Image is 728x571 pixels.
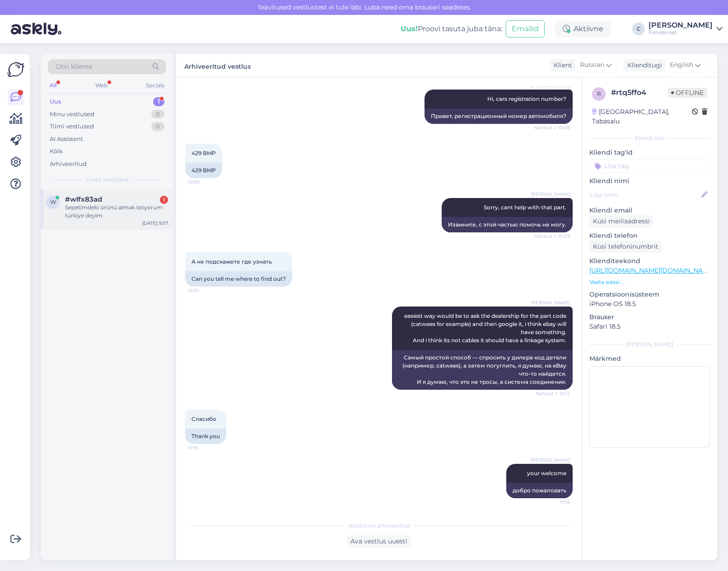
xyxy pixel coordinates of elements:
div: AI Assistent [50,135,83,144]
div: Ava vestlus uuesti [347,535,411,547]
div: [PERSON_NAME] [649,22,713,29]
span: Russian [580,60,604,70]
div: Uus [50,97,61,106]
p: Kliendi nimi [589,176,710,186]
div: Sepetimdeki ürünü almak istiyorum türkiye deyim [65,203,168,220]
div: Minu vestlused [50,110,94,119]
div: 429 BMP [185,163,222,178]
p: Märkmed [589,354,710,363]
p: Vaata edasi ... [589,278,710,286]
p: Kliendi email [589,206,710,215]
p: Brauser [589,312,710,322]
div: [GEOGRAPHIC_DATA], Tabasalu [592,107,692,126]
span: r [597,90,601,97]
span: Otsi kliente [56,62,92,71]
div: Socials [144,80,166,91]
span: Nähtud ✓ 10:09 [534,233,570,240]
span: Offline [667,88,707,98]
div: 1 [153,97,164,106]
span: 429 BMP [191,150,216,156]
p: Operatsioonisüsteem [589,290,710,299]
input: Lisa tag [589,159,710,173]
p: Klienditeekond [589,256,710,266]
div: Web [93,80,109,91]
div: добро пожаловать [506,483,573,498]
div: Küsi telefoninumbrit [589,241,662,253]
div: 0 [151,110,164,119]
span: [PERSON_NAME] [531,299,570,306]
div: All [48,80,58,91]
div: Извините, с этой частью помочь не могу. [442,217,573,232]
div: 1 [160,196,168,204]
div: C [632,23,645,35]
div: Самый простой способ — спросить у дилера код детали (например, catwees), а затем погуглить, я дум... [392,350,573,390]
span: easiest way would be to ask the dealership for the part code (catwees for example) and then googl... [404,312,568,344]
p: Kliendi telefon [589,231,710,241]
div: # rtq5ffo4 [611,87,667,98]
span: Vestlus on arhiveeritud [348,522,410,530]
div: Kõik [50,147,63,156]
span: Hi, cars registration number? [487,95,566,102]
span: Uued vestlused [86,175,128,184]
b: Uus! [401,24,418,33]
div: Thank you [185,429,226,444]
span: Nähtud ✓ 10:12 [536,390,570,397]
button: Emailid [506,20,545,38]
div: Proovi tasuta juba täna: [401,24,502,34]
div: Küsi meiliaadressi [589,215,653,227]
span: 10:10 [188,287,222,294]
img: Askly Logo [7,61,24,78]
div: [DATE] 9:57 [142,220,168,227]
span: #wlfx83ad [65,195,102,203]
span: [PERSON_NAME] [531,457,570,463]
input: Lisa nimi [590,190,700,200]
label: Arhiveeritud vestlus [184,59,251,71]
span: Nähtud ✓ 10:06 [534,124,570,131]
span: Спасибо [191,415,216,422]
span: 10:06 [188,179,222,185]
div: Fendernet [649,29,713,36]
div: Klienditugi [624,61,662,70]
span: 10:16 [536,499,570,505]
span: Sorry, cant help with that part. [484,204,566,211]
span: your welcome [527,470,566,477]
p: Safari 18.5 [589,322,710,331]
div: Tiimi vestlused [50,122,94,131]
span: [PERSON_NAME] [531,191,570,198]
div: Can you tell me where to find out? [185,271,292,287]
span: English [670,60,693,70]
p: Kliendi tag'id [589,148,710,157]
div: Привет, регистрационный номер автомобиля? [425,109,573,124]
span: w [50,198,56,205]
a: [PERSON_NAME]Fendernet [649,22,723,36]
div: Aktiivne [555,21,611,37]
div: [PERSON_NAME] [589,340,710,349]
a: [URL][DOMAIN_NAME][DOMAIN_NAME] [589,266,714,274]
div: Klient [550,61,572,70]
span: А не подскажете где узнать [191,258,272,265]
span: 10:15 [188,444,222,451]
div: Kliendi info [589,134,710,142]
p: iPhone OS 18.5 [589,299,710,309]
div: Arhiveeritud [50,160,87,169]
div: 0 [151,122,164,131]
